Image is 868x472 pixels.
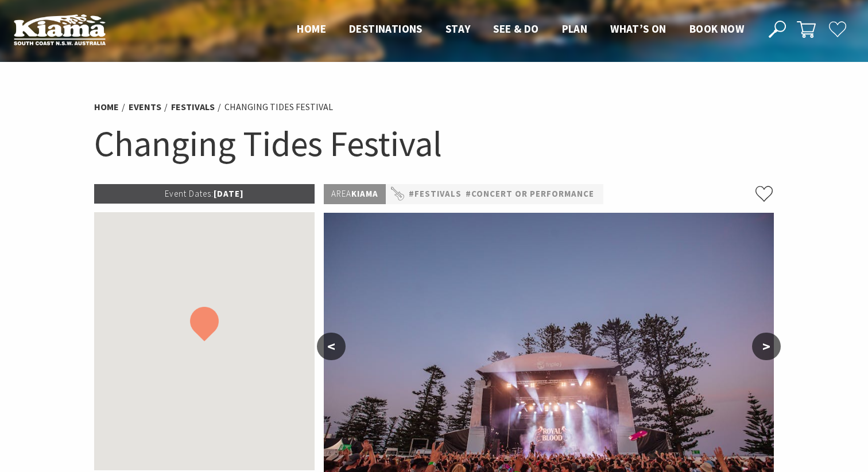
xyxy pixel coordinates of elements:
p: [DATE] [94,184,315,204]
a: #Concert or Performance [466,187,594,201]
h1: Changing Tides Festival [94,120,774,167]
nav: Main Menu [285,20,755,39]
a: Home [94,101,119,113]
span: Stay [445,22,471,36]
img: Kiama Logo [14,14,106,45]
button: < [317,333,346,360]
span: See & Do [493,22,538,36]
span: Event Dates: [165,188,214,199]
span: Plan [562,22,588,36]
a: Festivals [171,101,215,113]
span: What’s On [610,22,666,36]
a: Events [129,101,161,113]
a: #Festivals [409,187,462,201]
p: Kiama [324,184,386,204]
span: Destinations [349,22,423,36]
span: Book now [689,22,744,36]
li: Changing Tides Festival [224,100,333,115]
span: Home [297,22,326,36]
span: Area [331,188,351,199]
button: > [752,333,781,360]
